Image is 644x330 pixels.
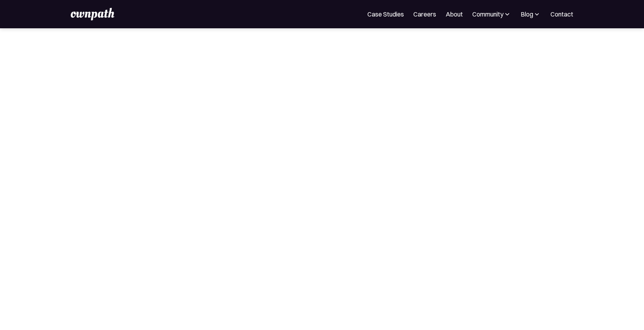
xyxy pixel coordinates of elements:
[367,9,404,19] a: Case Studies
[413,9,436,19] a: Careers
[521,9,533,19] div: Blog
[472,9,511,19] div: Community
[472,9,503,19] div: Community
[521,9,541,19] div: Blog
[550,9,573,19] a: Contact
[446,9,463,19] a: About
